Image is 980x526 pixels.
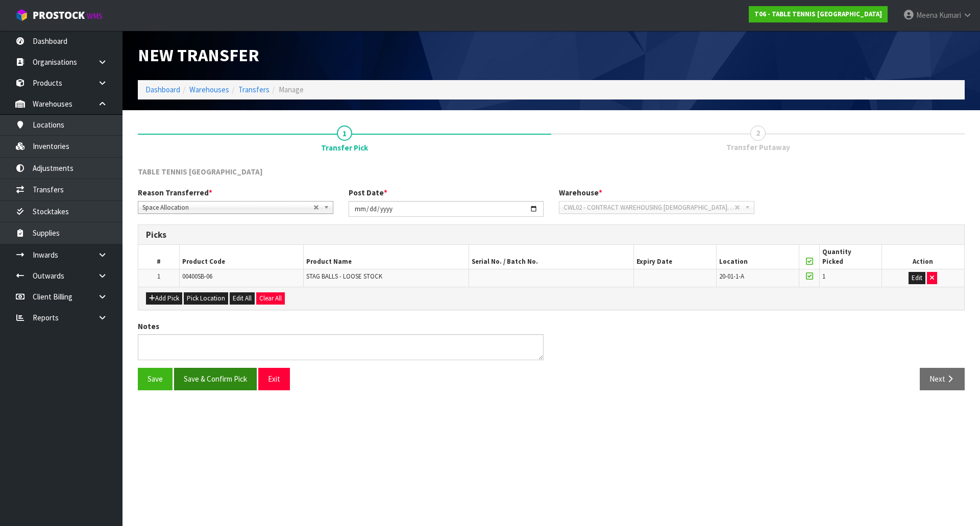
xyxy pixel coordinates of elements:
[306,272,382,281] span: STAG BALLS - LOOSE STOCK
[279,85,304,94] span: Manage
[717,245,799,269] th: Location
[142,202,313,214] span: Space Allocation
[754,10,882,18] strong: T06 - TABLE TENNIS [GEOGRAPHIC_DATA]
[909,272,925,284] button: Edit
[258,368,290,390] button: Exit
[146,292,182,305] button: Add Pick
[180,245,304,269] th: Product Code
[138,245,180,269] th: #
[15,9,28,21] img: cube-alt.png
[138,167,263,177] span: TABLE TENNIS [GEOGRAPHIC_DATA]
[138,368,173,390] button: Save
[321,142,368,153] span: Transfer Pick
[304,245,469,269] th: Product Name
[916,10,938,20] span: Meena
[189,85,229,94] a: Warehouses
[174,368,257,390] button: Save & Confirm Pick
[256,292,285,305] button: Clear All
[138,44,259,66] span: New Transfer
[634,245,717,269] th: Expiry Date
[726,142,790,153] span: Transfer Putaway
[145,85,180,94] a: Dashboard
[146,230,957,240] h3: Picks
[349,201,544,217] input: Post Date
[920,368,965,390] button: Next
[939,10,961,20] span: Kumari
[719,272,744,281] span: 20-01-1-A
[138,187,212,198] label: Reason Transferred
[33,9,85,22] span: ProStock
[184,292,228,305] button: Pick Location
[820,245,881,269] th: Quantity Picked
[749,6,888,22] a: T06 - TABLE TENNIS [GEOGRAPHIC_DATA]
[559,187,602,198] label: Warehouse
[349,187,387,198] label: Post Date
[138,321,159,332] label: Notes
[87,11,103,21] small: WMS
[563,202,734,214] span: CWL02 - CONTRACT WAREHOUSING [DEMOGRAPHIC_DATA] RUBY
[881,245,964,269] th: Action
[230,292,255,305] button: Edit All
[469,245,634,269] th: Serial No. / Batch No.
[750,126,766,141] span: 2
[138,159,965,398] span: Transfer Pick
[182,272,212,281] span: 00400SB-06
[822,272,825,281] span: 1
[337,126,352,141] span: 1
[238,85,269,94] a: Transfers
[157,272,160,281] span: 1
